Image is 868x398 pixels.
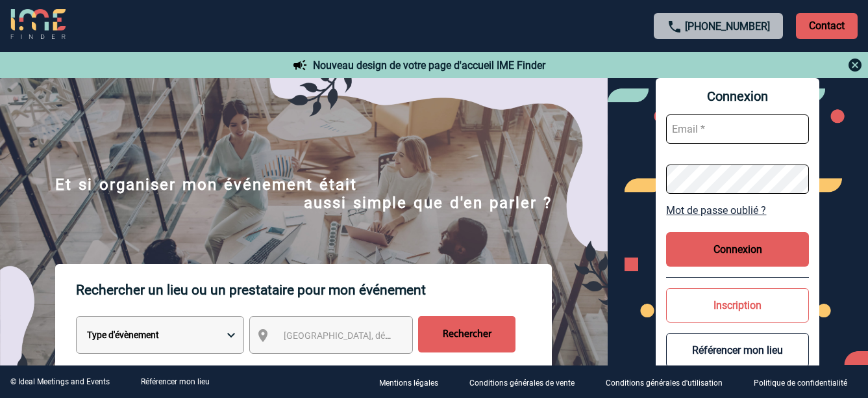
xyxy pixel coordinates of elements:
[667,19,682,34] img: call-24-px.png
[606,378,723,388] p: Conditions générales d'utilisation
[469,378,575,388] p: Conditions générales de vente
[666,232,809,267] button: Connexion
[666,204,809,217] a: Mot de passe oublié ?
[141,377,210,386] a: Référencer mon lieu
[685,20,770,33] a: [PHONE_NUMBER]
[743,376,868,388] a: Politique de confidentialité
[666,88,809,104] span: Connexion
[666,288,809,323] button: Inscription
[76,264,552,316] p: Rechercher un lieu ou un prestataire pour mon événement
[418,316,515,352] input: Rechercher
[666,114,809,144] input: Email *
[666,333,809,367] button: Référencer mon lieu
[459,376,595,388] a: Conditions générales de vente
[284,330,464,341] span: [GEOGRAPHIC_DATA], département, région...
[754,378,847,388] p: Politique de confidentialité
[369,376,459,388] a: Mentions légales
[379,378,438,388] p: Mentions légales
[796,13,858,39] p: Contact
[10,377,110,386] div: © Ideal Meetings and Events
[595,376,743,388] a: Conditions générales d'utilisation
